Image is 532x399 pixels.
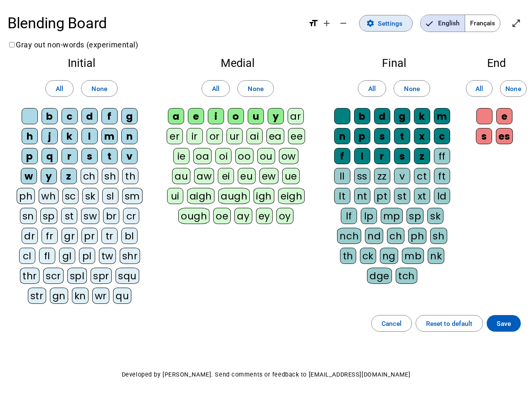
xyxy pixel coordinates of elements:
div: m [434,108,450,124]
div: h [22,128,38,144]
div: n [334,128,350,144]
div: sc [62,188,79,204]
div: th [340,248,356,264]
div: n [121,128,138,144]
button: Reset to default [416,315,483,332]
label: Gray out non-words (experimental) [7,40,138,49]
div: ar [288,108,304,124]
div: pt [374,188,390,204]
div: nch [337,228,361,244]
div: xt [414,188,430,204]
div: s [81,148,98,164]
button: Increase font size [318,15,335,32]
div: ft [434,168,450,184]
div: v [121,148,138,164]
div: a [168,108,184,124]
div: scr [43,268,64,284]
div: lp [361,208,377,224]
button: All [358,80,386,97]
span: All [475,83,483,94]
div: pl [79,248,95,264]
div: eu [238,168,255,184]
span: None [404,83,419,94]
div: dr [22,228,38,244]
div: sh [430,228,447,244]
div: p [354,128,370,144]
div: zz [374,168,390,184]
button: All [45,80,74,97]
div: mb [402,248,424,264]
button: None [500,80,527,97]
div: br [103,208,119,224]
div: fr [42,228,58,244]
div: ea [266,128,284,144]
div: s [476,128,492,144]
div: k [414,108,430,124]
div: sm [122,188,143,204]
div: ough [178,208,209,224]
div: c [434,128,450,144]
div: st [394,188,410,204]
div: lt [334,188,350,204]
button: Settings [359,15,413,32]
div: sk [427,208,443,224]
span: Cancel [382,318,401,329]
button: All [466,80,493,97]
div: c [62,108,78,124]
div: u [248,108,264,124]
div: ey [256,208,273,224]
div: oi [215,148,232,164]
div: ir [187,128,203,144]
div: qu [113,288,131,304]
div: th [122,168,138,184]
div: thr [20,268,39,284]
p: Developed by [PERSON_NAME]. Send comments or feedback to [EMAIL_ADDRESS][DOMAIN_NAME] [7,369,525,380]
div: ew [259,168,278,184]
div: or [207,128,223,144]
div: b [42,108,58,124]
div: ng [380,248,398,264]
div: tch [396,268,417,284]
div: wr [92,288,109,304]
div: aigh [187,188,214,204]
div: au [172,168,190,184]
h2: Initial [15,58,148,69]
div: s [374,128,390,144]
span: None [505,83,521,94]
div: sn [20,208,37,224]
div: sk [82,188,99,204]
div: augh [218,188,250,204]
div: t [101,148,118,164]
button: None [237,80,273,97]
div: p [22,148,38,164]
div: ei [218,168,234,184]
h2: End [475,58,517,69]
div: r [62,148,78,164]
div: v [394,168,410,184]
div: fl [39,248,55,264]
div: ph [408,228,426,244]
div: ll [334,168,350,184]
div: s [394,148,410,164]
div: tw [99,248,116,264]
div: r [374,148,390,164]
div: lf [341,208,357,224]
button: Enter full screen [508,15,525,32]
mat-icon: add [322,18,332,28]
div: e [496,108,512,124]
button: Decrease font size [335,15,352,32]
div: es [496,128,513,144]
div: e [188,108,204,124]
div: ay [234,208,252,224]
div: spr [91,268,112,284]
button: Save [487,315,521,332]
div: shr [120,248,140,264]
div: y [41,168,57,184]
h2: Final [328,58,461,69]
div: wh [39,188,58,204]
span: Reset to default [426,318,473,329]
div: ss [354,168,370,184]
button: All [202,80,230,97]
div: g [394,108,410,124]
div: z [414,148,430,164]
